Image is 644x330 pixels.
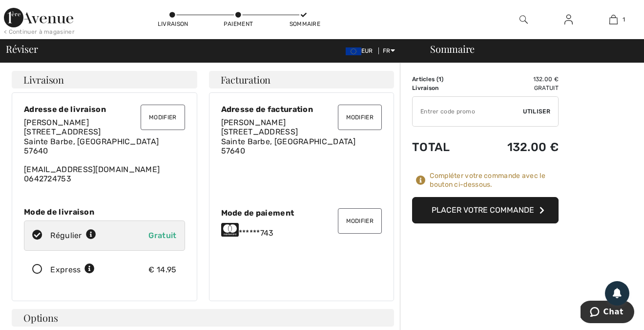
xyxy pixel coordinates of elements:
[148,231,176,240] span: Gratuit
[581,301,634,325] iframe: Ouvre un widget dans lequel vous pouvez chatter avec l’un de nos agents
[413,97,523,126] input: Code promo
[418,44,638,54] div: Sommaire
[24,207,185,217] div: Mode de livraison
[430,172,559,189] div: Compléter votre commande avec le bouton ci-dessous.
[148,264,176,276] div: € 14.95
[221,118,286,127] span: [PERSON_NAME]
[24,105,185,114] div: Adresse de livraison
[412,131,474,164] td: Total
[221,127,356,155] span: [STREET_ADDRESS] Sainte Barbe, [GEOGRAPHIC_DATA] 57640
[474,84,559,92] td: Gratuit
[412,75,474,84] td: Articles ( )
[50,264,95,276] div: Express
[338,105,382,130] button: Modifier
[221,208,382,218] div: Mode de paiement
[557,14,581,26] a: Se connecter
[609,14,618,25] img: Mon panier
[346,47,361,55] img: Euro
[290,20,319,28] div: Sommaire
[24,118,89,127] span: [PERSON_NAME]
[474,75,559,84] td: 132.00 €
[4,27,75,36] div: < Continuer à magasiner
[412,197,559,223] button: Placer votre commande
[474,131,559,164] td: 132.00 €
[592,14,636,25] a: 1
[519,14,528,25] img: recherche
[438,76,441,83] span: 1
[6,44,38,54] span: Réviser
[338,208,382,234] button: Modifier
[221,105,382,114] div: Adresse de facturation
[158,20,187,28] div: Livraison
[224,20,253,28] div: Paiement
[141,105,185,130] button: Modifier
[24,118,185,183] div: [EMAIL_ADDRESS][DOMAIN_NAME] 0642724753
[50,230,96,242] div: Régulier
[383,47,395,54] span: FR
[24,127,159,155] span: [STREET_ADDRESS] Sainte Barbe, [GEOGRAPHIC_DATA] 57640
[564,14,573,25] img: Mes infos
[4,8,73,27] img: 1ère Avenue
[23,75,64,85] span: Livraison
[523,107,550,116] span: Utiliser
[221,75,271,85] span: Facturation
[412,84,474,92] td: Livraison
[623,15,625,24] span: 1
[12,309,394,327] h4: Options
[346,47,377,54] span: EUR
